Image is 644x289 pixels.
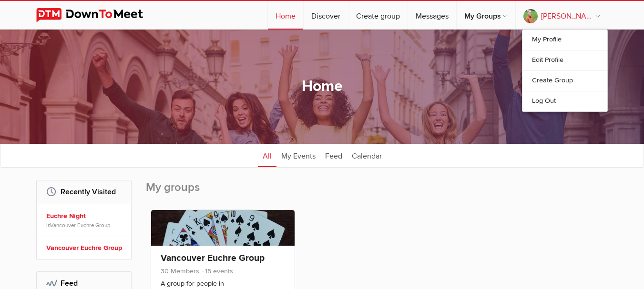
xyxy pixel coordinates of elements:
[304,1,348,30] a: Discover
[46,221,124,229] span: in
[268,1,303,30] a: Home
[201,267,233,275] span: 15 events
[348,1,408,30] a: Create group
[457,1,515,30] a: My Groups
[46,211,124,221] a: Euchre Night
[516,1,608,30] a: [PERSON_NAME]
[161,267,199,275] span: 30 Members
[408,1,456,30] a: Messages
[302,77,343,97] h1: Home
[347,143,387,167] a: Calendar
[161,252,265,264] a: Vancouver Euchre Group
[258,143,276,167] a: All
[36,8,158,22] img: DownToMeet
[320,143,347,167] a: Feed
[46,243,124,253] a: Vancouver Euchre Group
[522,50,607,70] a: Edit Profile
[146,180,608,205] h2: My groups
[522,30,607,50] a: My Profile
[522,70,607,91] a: Create Group
[50,222,111,229] a: Vancouver Euchre Group
[46,180,122,203] h2: Recently Visited
[276,143,320,167] a: My Events
[522,91,607,111] a: Log Out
